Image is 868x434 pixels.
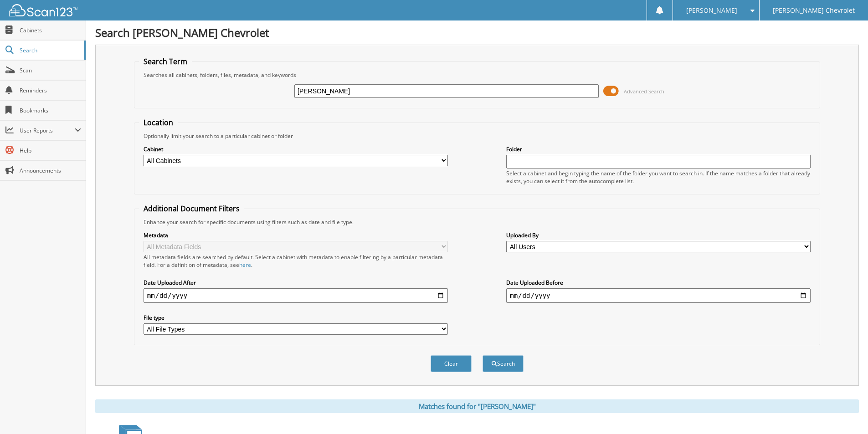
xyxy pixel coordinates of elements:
div: All metadata fields are searched by default. Select a cabinet with metadata to enable filtering b... [144,253,448,269]
label: Folder [506,145,811,153]
img: scan123-logo-white.svg [9,4,77,16]
span: Announcements [20,167,81,174]
span: Cabinets [20,26,81,34]
label: Cabinet [144,145,448,153]
h1: Search [PERSON_NAME] Chevrolet [95,25,859,40]
a: here [239,261,251,269]
label: Date Uploaded Before [506,279,811,286]
span: Search [20,46,80,54]
legend: Additional Document Filters [139,204,244,214]
span: [PERSON_NAME] Chevrolet [773,8,855,13]
span: Help [20,147,81,154]
button: Clear [431,355,472,372]
legend: Search Term [139,56,192,66]
button: Search [483,355,524,372]
span: [PERSON_NAME] [686,8,737,13]
div: Matches found for "[PERSON_NAME]" [95,399,859,413]
input: start [144,288,448,303]
div: Optionally limit your search to a particular cabinet or folder [139,132,815,140]
input: end [506,288,811,303]
span: User Reports [20,127,75,134]
label: File type [144,314,448,322]
legend: Location [139,117,178,128]
label: Date Uploaded After [144,279,448,286]
div: Enhance your search for specific documents using filters such as date and file type. [139,218,815,226]
span: Reminders [20,87,81,94]
label: Metadata [144,231,448,239]
div: Searches all cabinets, folders, files, metadata, and keywords [139,71,815,79]
span: Scan [20,66,81,74]
label: Uploaded By [506,231,811,239]
span: Advanced Search [624,88,664,95]
div: Select a cabinet and begin typing the name of the folder you want to search in. If the name match... [506,169,811,185]
span: Bookmarks [20,107,81,114]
